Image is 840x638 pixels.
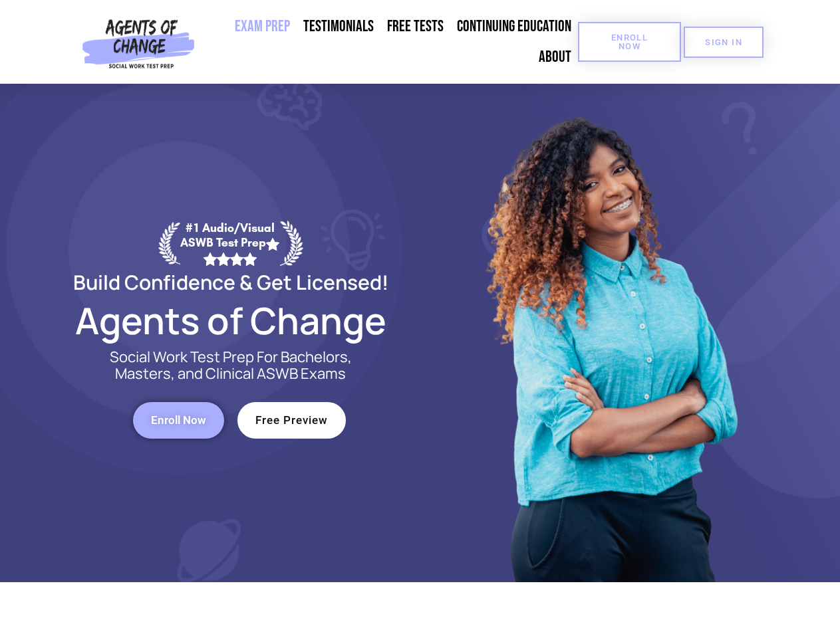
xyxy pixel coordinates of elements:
nav: Menu [200,11,578,72]
a: Exam Prep [228,11,297,42]
a: Continuing Education [450,11,578,42]
a: Enroll Now [578,22,681,62]
a: About [532,42,578,72]
span: Free Preview [255,415,328,426]
img: Website Image 1 (1) [477,84,743,582]
div: #1 Audio/Visual ASWB Test Prep [180,221,280,265]
p: Social Work Test Prep For Bachelors, Masters, and Clinical ASWB Exams [94,349,367,382]
h2: Agents of Change [41,305,420,336]
span: Enroll Now [599,33,660,51]
span: Enroll Now [151,415,206,426]
a: Testimonials [297,11,380,42]
a: Enroll Now [133,402,224,439]
span: SIGN IN [705,38,742,47]
a: Free Tests [380,11,450,42]
a: Free Preview [237,402,346,439]
a: SIGN IN [684,27,764,58]
h2: Build Confidence & Get Licensed! [41,272,420,292]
